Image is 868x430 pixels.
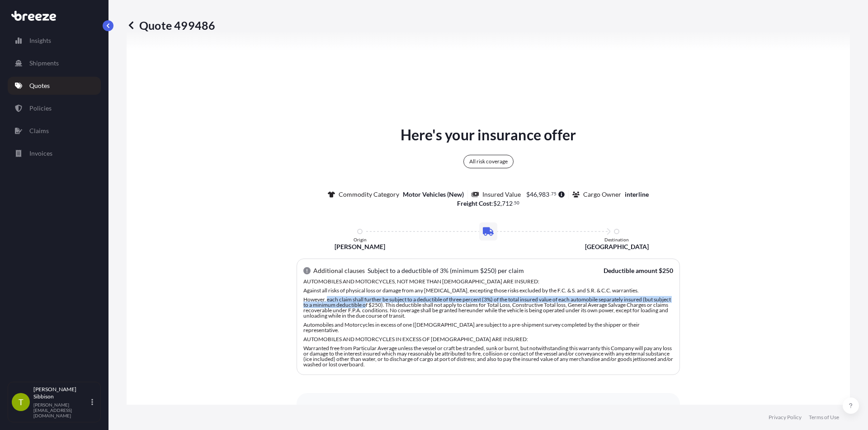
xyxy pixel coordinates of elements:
p: Motor Vehicles (New) [403,190,464,199]
p: Insured Value [482,190,521,199]
p: Shipments [29,59,59,68]
span: . [513,201,514,204]
a: Privacy Policy [769,414,802,421]
p: Warranted free from Particular Average unless the vessel or craft be stranded, sunk or burnt, but... [303,346,673,367]
span: 712 [502,200,513,207]
span: 46 [530,191,537,198]
p: However, each claim shall further be subject to a deductible of three percent (3%) of the total i... [303,297,673,319]
a: Invoices [8,144,101,162]
p: Cargo Owner [583,190,621,199]
span: 983 [538,191,549,198]
p: [PERSON_NAME][EMAIL_ADDRESS][DOMAIN_NAME] [33,402,90,418]
div: All risk coverage [463,155,514,168]
span: $ [526,191,530,198]
p: [PERSON_NAME] [335,242,385,251]
span: $ [493,200,497,207]
a: Insights [8,32,101,50]
p: Origin [354,237,367,242]
p: Additional clauses [313,266,365,275]
a: Quotes [8,77,101,95]
p: [GEOGRAPHIC_DATA] [585,242,649,251]
p: Against all risks of physical loss or damage from any [MEDICAL_DATA], excepting those risks exclu... [303,288,673,293]
span: , [500,200,502,207]
p: Commodity Category [339,190,399,199]
p: Automobiles and Motorcycles in excess of one ([DEMOGRAPHIC_DATA] are subject to a pre-shipment su... [303,322,673,333]
p: [PERSON_NAME] Sibbison [33,386,90,400]
p: : [457,199,520,208]
p: Quote 499486 [127,18,215,32]
p: Subject to a deductible of 3% (minimum $250) per claim [368,266,524,275]
a: Terms of Use [809,414,839,421]
p: Claims [29,126,49,135]
p: Destination [604,237,629,242]
b: Freight Cost [457,199,491,207]
a: Shipments [8,54,101,72]
span: 75 [551,192,557,195]
p: Quotes [29,81,50,90]
span: . [550,192,551,195]
a: Policies [8,99,101,117]
p: Invoices [29,149,52,158]
p: interline [625,190,649,199]
p: Insights [29,36,51,45]
p: Deductible amount $250 [604,266,673,275]
span: , [537,191,538,198]
span: 50 [514,201,519,204]
span: T [19,398,24,407]
p: Here's your insurance offer [401,124,576,146]
p: Policies [29,104,52,113]
a: Claims [8,122,101,140]
span: 2 [497,200,500,207]
p: AUTOMOBILES AND MOTORCYCLES, NOT MORE THAN [DEMOGRAPHIC_DATA] ARE INSURED: [303,279,673,284]
p: AUTOMOBILES AND MOTORCYCLES IN EXCESS OF [DEMOGRAPHIC_DATA] ARE INSURED: [303,337,673,342]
